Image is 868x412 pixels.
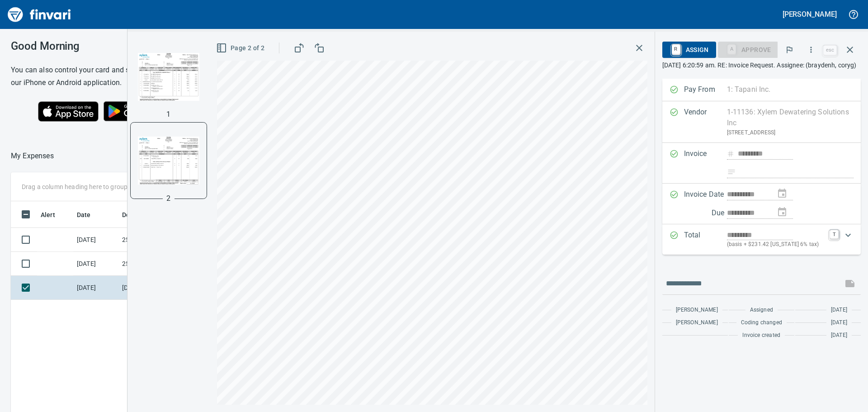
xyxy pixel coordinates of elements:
[11,40,203,52] h3: Good Morning
[99,96,176,126] img: Get it on Google Play
[670,42,709,57] span: Assign
[801,40,821,60] button: More
[22,182,154,191] p: Drag a column heading here to group the table
[676,318,718,327] span: [PERSON_NAME]
[41,209,55,220] span: Alert
[750,306,773,315] span: Assigned
[118,252,200,276] td: 250502
[122,209,168,220] span: Description
[727,240,825,249] p: (basis + $231.42 [US_STATE] 6% tax)
[821,39,861,61] span: Close invoice
[742,331,780,340] span: Invoice created
[780,7,839,21] button: [PERSON_NAME]
[138,130,199,191] img: Page 2
[684,230,727,249] p: Total
[73,228,118,252] td: [DATE]
[77,209,91,220] span: Date
[166,193,170,204] p: 2
[662,42,716,58] button: RAssign
[823,45,837,55] a: esc
[779,40,799,60] button: Flag
[672,44,680,54] a: R
[11,64,203,89] h6: You can also control your card and submit expenses from our iPhone or Android application.
[73,252,118,276] td: [DATE]
[11,151,54,161] p: My Expenses
[118,276,200,300] td: [DATE] Invoice 401445699 from Xylem Dewatering Solutions Inc (1-11136)
[676,306,718,315] span: [PERSON_NAME]
[38,101,99,122] img: Download on the App Store
[118,228,200,252] td: 250502
[662,61,861,70] p: [DATE] 6:20:59 am. RE: Invoice Request. Assignee: (braydenh, coryg)
[73,276,118,300] td: [DATE]
[5,4,73,25] img: Finvari
[839,273,861,294] span: This records your message into the invoice and notifies anyone mentioned
[831,318,847,327] span: [DATE]
[718,45,778,53] div: Coding Required
[77,209,103,220] span: Date
[214,40,268,57] button: Page 2 of 2
[138,46,199,108] img: Page 1
[218,43,264,54] span: Page 2 of 2
[11,151,54,161] nav: breadcrumb
[41,209,67,220] span: Alert
[831,306,847,315] span: [DATE]
[122,209,156,220] span: Description
[662,224,861,255] div: Expand
[166,109,170,120] p: 1
[783,9,837,19] h5: [PERSON_NAME]
[741,318,782,327] span: Coding changed
[831,331,847,340] span: [DATE]
[830,230,839,239] a: T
